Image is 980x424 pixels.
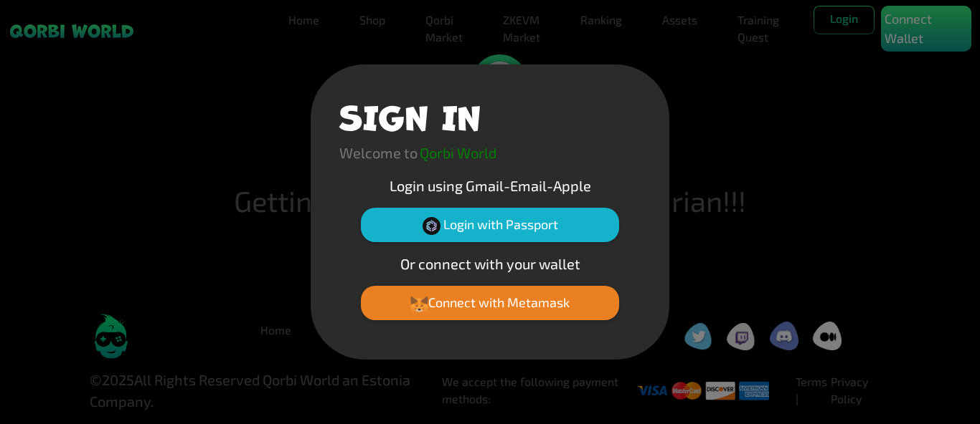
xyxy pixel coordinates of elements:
button: Login with Passport [361,208,619,242]
p: Welcome to [339,142,418,163]
img: Passport Logo [423,217,440,235]
h1: SIGN IN [339,93,481,136]
p: Login using Gmail-Email-Apple [339,175,641,196]
p: Or connect with your wallet [339,253,641,274]
p: Qorbi World [420,142,496,163]
button: Connect with Metamask [361,286,619,320]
